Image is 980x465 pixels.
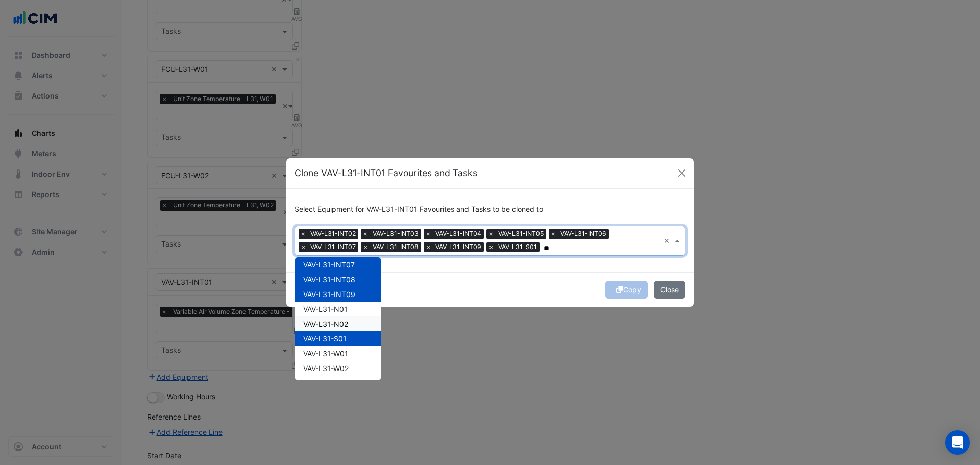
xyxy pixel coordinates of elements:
[654,281,685,299] button: Close
[308,229,358,239] span: VAV-L31-INT02
[424,242,433,252] span: ×
[295,257,381,380] ng-dropdown-panel: Options list
[303,364,349,373] span: VAV-L31-W02
[433,242,484,252] span: VAV-L31-INT09
[945,430,970,455] div: Open Intercom Messenger
[361,229,370,239] span: ×
[295,166,477,180] h5: Clone VAV-L31-INT01 Favourites and Tasks
[303,334,347,343] span: VAV-L31-S01
[664,235,672,246] span: Clear
[303,260,355,269] span: VAV-L31-INT07
[674,165,690,181] button: Close
[370,229,421,239] span: VAV-L31-INT03
[303,290,355,299] span: VAV-L31-INT09
[486,229,496,239] span: ×
[303,275,355,284] span: VAV-L31-INT08
[496,229,546,239] span: VAV-L31-INT05
[299,229,308,239] span: ×
[361,242,370,252] span: ×
[558,229,609,239] span: VAV-L31-INT06
[303,320,348,328] span: VAV-L31-N02
[295,205,685,214] h6: Select Equipment for VAV-L31-INT01 Favourites and Tasks to be cloned to
[486,242,496,252] span: ×
[303,349,348,358] span: VAV-L31-W01
[370,242,421,252] span: VAV-L31-INT08
[299,242,308,252] span: ×
[549,229,558,239] span: ×
[424,229,433,239] span: ×
[496,242,540,252] span: VAV-L31-S01
[433,229,484,239] span: VAV-L31-INT04
[303,305,348,313] span: VAV-L31-N01
[308,242,358,252] span: VAV-L31-INT07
